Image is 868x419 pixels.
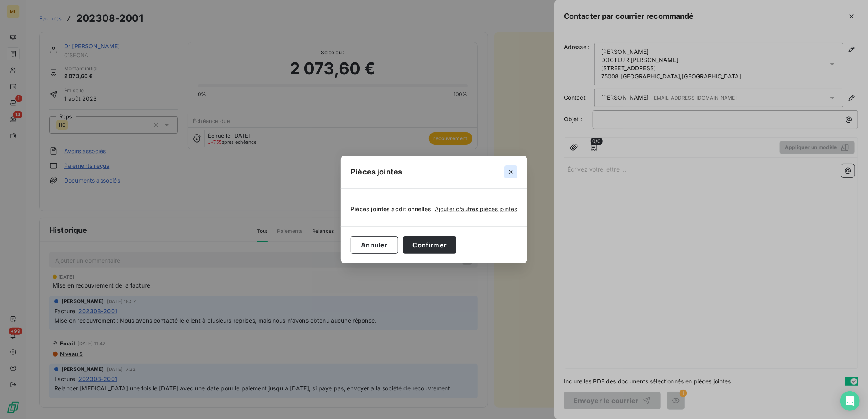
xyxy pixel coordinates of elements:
button: Annuler [351,236,398,254]
span: Pièces jointes additionnelles : [351,205,435,213]
div: Open Intercom Messenger [840,391,860,411]
span: Ajouter d’autres pièces jointes [435,205,517,212]
button: Confirmer [403,236,457,254]
h5: Pièces jointes [351,166,402,178]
